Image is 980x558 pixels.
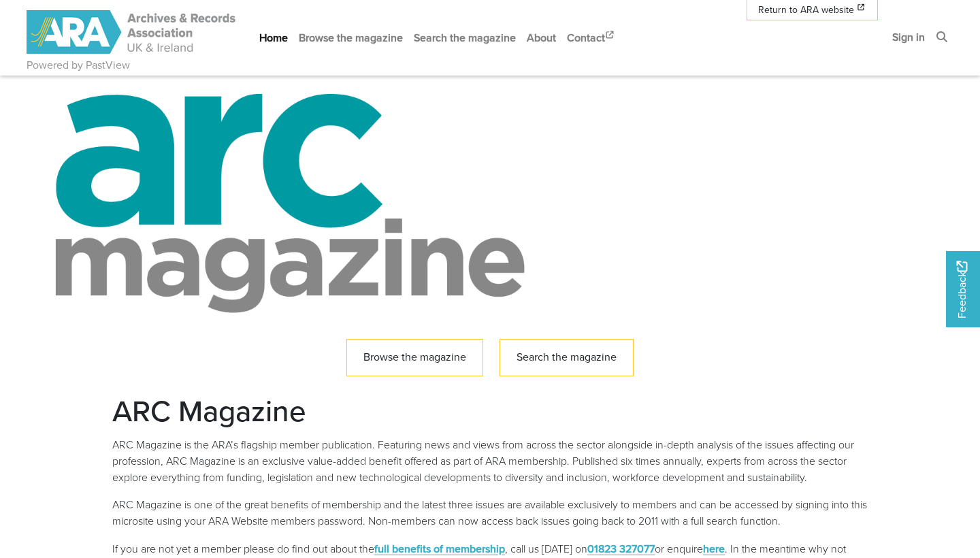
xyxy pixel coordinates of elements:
[561,20,621,56] a: Contact
[112,393,868,429] h2: ARC Magazine
[758,3,854,17] span: Return to ARA website
[521,20,561,56] a: About
[500,339,634,376] a: Search the magazine
[27,57,130,73] a: Powered by PastView
[293,20,408,56] a: Browse the magazine
[374,541,505,556] a: full benefits of membership
[954,261,970,319] span: Feedback
[703,541,725,556] a: here
[346,339,483,376] a: Browse the magazine
[254,20,293,56] a: Home
[27,3,238,62] a: ARA - ARC Magazine | Powered by PastView logo
[27,10,238,54] img: ARA - ARC Magazine | Powered by PastView
[946,251,980,327] a: Would you like to provide feedback?
[112,437,868,486] p: ARC Magazine is the ARA’s flagship member publication. Featuring news and views from across the s...
[408,20,521,56] a: Search the magazine
[887,19,930,55] a: Sign in
[587,541,655,556] a: 01823 327077
[112,497,868,529] p: ARC Magazine is one of the great benefits of membership and the latest three issues are available...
